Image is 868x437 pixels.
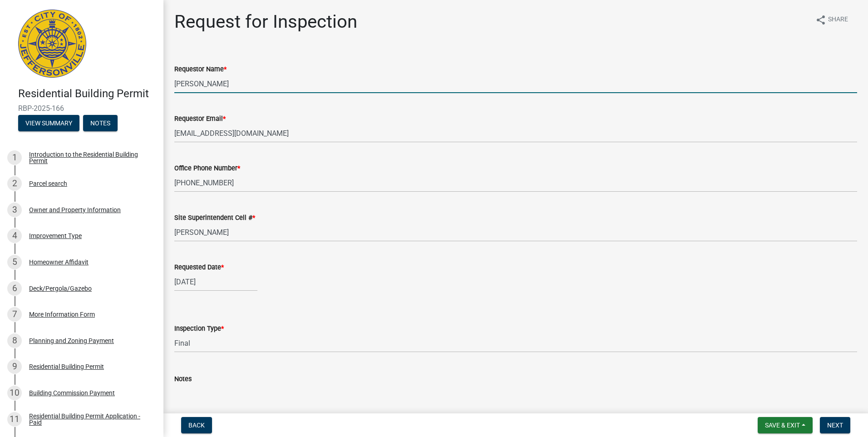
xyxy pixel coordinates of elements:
[7,307,22,322] div: 7
[29,259,89,265] div: Homeowner Affidavit
[29,233,82,239] div: Improvement Type
[7,333,22,348] div: 8
[758,417,813,433] button: Save & Exit
[29,207,121,213] div: Owner and Property Information
[7,281,22,296] div: 6
[827,422,843,429] span: Next
[29,338,114,344] div: Planning and Zoning Payment
[7,203,22,217] div: 3
[18,104,145,113] span: RBP-2025-166
[7,412,22,427] div: 11
[174,11,357,33] h1: Request for Inspection
[83,120,118,127] wm-modal-confirm: Notes
[7,386,22,400] div: 10
[29,151,149,164] div: Introduction to the Residential Building Permit
[7,176,22,191] div: 2
[29,413,149,426] div: Residential Building Permit Application - Paid
[181,417,212,433] button: Back
[7,255,22,269] div: 5
[174,165,240,172] label: Office Phone Number
[174,215,255,221] label: Site Superintendent Cell #
[29,363,104,370] div: Residential Building Permit
[29,390,115,396] div: Building Commission Payment
[29,180,67,187] div: Parcel search
[7,359,22,374] div: 9
[29,285,92,292] div: Deck/Pergola/Gazebo
[828,15,848,25] span: Share
[815,15,826,25] i: share
[18,115,79,131] button: View Summary
[174,326,224,332] label: Inspection Type
[808,11,855,29] button: shareShare
[29,311,95,318] div: More Information Form
[18,87,156,100] h4: Residential Building Permit
[7,228,22,243] div: 4
[174,376,192,382] label: Notes
[174,66,227,73] label: Requestor Name
[174,116,226,122] label: Requestor Email
[188,422,205,429] span: Back
[18,120,79,127] wm-modal-confirm: Summary
[83,115,118,131] button: Notes
[174,273,257,291] input: mm/dd/yyyy
[174,264,224,271] label: Requested Date
[7,150,22,165] div: 1
[820,417,850,433] button: Next
[765,422,800,429] span: Save & Exit
[18,10,86,78] img: City of Jeffersonville, Indiana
